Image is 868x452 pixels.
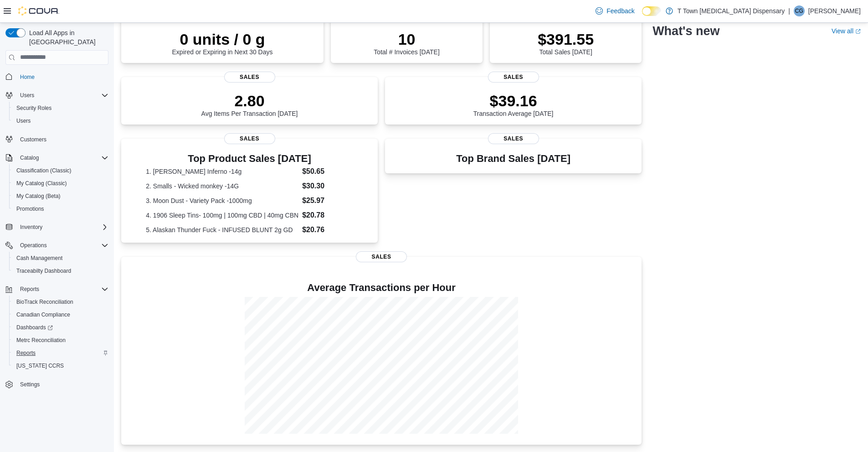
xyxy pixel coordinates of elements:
[146,211,298,220] dt: 4. 1906 Sleep Tins- 100mg | 100mg CBD | 40mg CBN
[16,72,38,83] a: Home
[16,152,108,163] span: Catalog
[13,103,55,114] a: Security Roles
[146,182,298,191] dt: 2. Smalls - Wicked monkey -14G
[16,152,42,163] button: Catalog
[808,5,861,16] p: [PERSON_NAME]
[16,180,67,187] span: My Catalog (Classic)
[456,153,570,164] h3: Top Brand Sales [DATE]
[9,296,112,308] button: BioTrack Reconciliation
[16,222,108,233] span: Inventory
[9,347,112,359] button: Reports
[16,379,43,390] a: Settings
[13,322,108,333] span: Dashboards
[9,321,112,334] a: Dashboards
[13,253,108,264] span: Cash Management
[20,73,35,81] span: Home
[16,134,50,145] a: Customers
[5,67,108,415] nav: Complex example
[16,337,66,344] span: Metrc Reconciliation
[16,90,38,101] button: Users
[16,134,108,145] span: Customers
[13,309,74,320] a: Canadian Compliance
[302,166,353,177] dd: $50.65
[488,133,539,144] span: Sales
[13,322,56,333] a: Dashboards
[13,335,69,346] a: Metrc Reconciliation
[13,348,108,358] span: Reports
[13,253,66,264] a: Cash Management
[9,102,112,114] button: Security Roles
[538,30,594,56] div: Total Sales [DATE]
[13,178,108,189] span: My Catalog (Classic)
[302,224,353,235] dd: $20.76
[2,151,112,164] button: Catalog
[16,284,108,295] span: Reports
[20,136,46,143] span: Customers
[302,181,353,192] dd: $30.30
[13,309,108,320] span: Canadian Compliance
[20,92,34,99] span: Users
[13,335,108,346] span: Metrc Reconciliation
[146,196,298,205] dt: 3. Moon Dust - Variety Pack -1000mg
[20,286,39,293] span: Reports
[13,191,108,202] span: My Catalog (Beta)
[13,296,77,307] a: BioTrack Reconciliation
[20,154,39,161] span: Catalog
[374,30,439,56] div: Total # Invoices [DATE]
[13,265,75,276] a: Traceabilty Dashboard
[13,165,108,176] span: Classification (Classic)
[13,178,71,189] a: My Catalog (Classic)
[16,362,64,369] span: [US_STATE] CCRS
[13,115,108,126] span: Users
[855,29,861,34] svg: External link
[20,381,40,388] span: Settings
[13,265,108,276] span: Traceabilty Dashboard
[16,222,46,233] button: Inventory
[172,30,273,48] p: 0 units / 0 g
[13,103,108,114] span: Security Roles
[9,359,112,372] button: [US_STATE] CCRS
[16,71,108,83] span: Home
[16,324,53,331] span: Dashboards
[146,225,298,234] dt: 5. Alaskan Thunder Fuck - INFUSED BLUNT 2g GD
[9,164,112,177] button: Classification (Classic)
[13,360,67,371] a: [US_STATE] CCRS
[9,334,112,347] button: Metrc Reconciliation
[13,360,108,371] span: Washington CCRS
[788,5,790,16] p: |
[538,30,594,48] p: $391.55
[2,89,112,102] button: Users
[2,283,112,296] button: Reports
[13,191,64,202] a: My Catalog (Beta)
[356,251,407,262] span: Sales
[16,349,36,357] span: Reports
[128,282,634,293] h4: Average Transactions per Hour
[13,203,108,214] span: Promotions
[13,165,75,176] a: Classification (Classic)
[2,70,112,83] button: Home
[224,72,275,83] span: Sales
[16,167,72,174] span: Classification (Classic)
[9,190,112,203] button: My Catalog (Beta)
[201,92,298,110] p: 2.80
[374,30,439,48] p: 10
[9,203,112,215] button: Promotions
[2,221,112,234] button: Inventory
[13,115,34,126] a: Users
[16,298,73,306] span: BioTrack Reconciliation
[302,210,353,221] dd: $20.78
[9,177,112,190] button: My Catalog (Classic)
[642,6,661,16] input: Dark Mode
[16,311,70,318] span: Canadian Compliance
[16,267,71,275] span: Traceabilty Dashboard
[592,2,638,20] a: Feedback
[678,5,785,16] p: T Town [MEDICAL_DATA] Dispensary
[302,195,353,206] dd: $25.97
[488,72,539,83] span: Sales
[26,28,108,47] span: Load All Apps in [GEOGRAPHIC_DATA]
[795,5,803,16] span: CG
[16,255,62,262] span: Cash Management
[172,30,273,56] div: Expired or Expiring in Next 30 Days
[20,223,42,231] span: Inventory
